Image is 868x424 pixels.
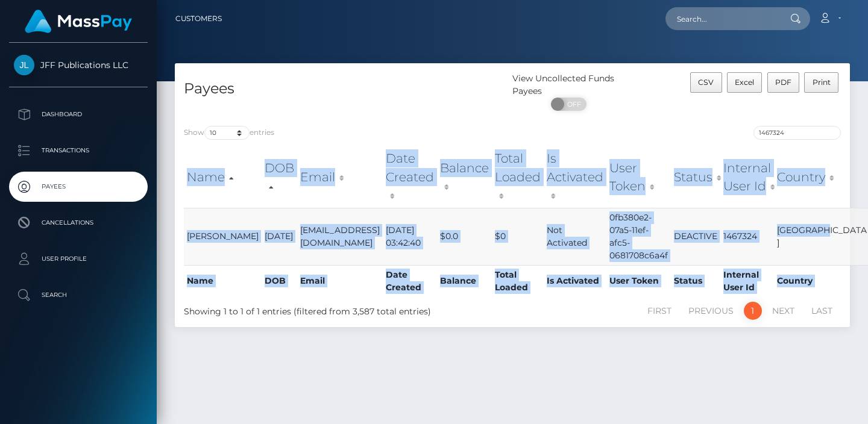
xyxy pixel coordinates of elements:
[813,78,831,87] span: Print
[690,72,722,93] button: CSV
[437,146,492,207] th: Balance: activate to sort column ascending
[720,146,774,207] th: Internal User Id: activate to sort column ascending
[437,265,492,297] th: Balance
[671,265,720,297] th: Status
[512,72,625,98] div: View Uncollected Funds Payees
[297,265,383,297] th: Email
[665,7,779,30] input: Search...
[804,72,838,93] button: Print
[14,250,143,268] p: User Profile
[9,99,148,129] a: Dashboard
[9,208,148,238] a: Cancellations
[606,208,671,265] td: 0fb380e2-07a5-11ef-afc5-0681708c6a4f
[558,98,588,111] span: OFF
[9,280,148,310] a: Search
[9,60,148,70] span: JFF Publications LLC
[297,208,383,265] td: [EMAIL_ADDRESS][DOMAIN_NAME]
[25,10,132,33] img: MassPay Logo
[437,208,492,265] td: $0.0
[297,146,383,207] th: Email: activate to sort column ascending
[262,265,297,297] th: DOB
[184,126,274,140] label: Show entries
[492,208,544,265] td: $0
[606,265,671,297] th: User Token
[9,244,148,274] a: User Profile
[383,146,437,207] th: Date Created: activate to sort column ascending
[14,55,34,75] img: JFF Publications LLC
[744,302,762,320] a: 1
[184,301,447,318] div: Showing 1 to 1 of 1 entries (filtered from 3,587 total entries)
[262,208,297,265] td: [DATE]
[735,78,754,87] span: Excel
[14,286,143,304] p: Search
[492,146,544,207] th: Total Loaded: activate to sort column ascending
[184,78,503,99] h4: Payees
[262,146,297,207] th: DOB: activate to sort column descending
[14,105,143,123] p: Dashboard
[544,208,606,265] td: Not Activated
[544,146,606,207] th: Is Activated: activate to sort column ascending
[671,208,720,265] td: DEACTIVE
[14,214,143,232] p: Cancellations
[383,208,437,265] td: [DATE] 03:42:40
[204,126,250,140] select: Showentries
[9,172,148,202] a: Payees
[14,178,143,196] p: Payees
[383,265,437,297] th: Date Created
[9,136,148,166] a: Transactions
[184,208,262,265] td: [PERSON_NAME]
[720,265,774,297] th: Internal User Id
[727,72,763,93] button: Excel
[184,265,262,297] th: Name
[775,78,791,87] span: PDF
[671,146,720,207] th: Status: activate to sort column ascending
[606,146,671,207] th: User Token: activate to sort column ascending
[544,265,606,297] th: Is Activated
[720,208,774,265] td: 1467324
[175,6,222,31] a: Customers
[492,265,544,297] th: Total Loaded
[184,146,262,207] th: Name: activate to sort column ascending
[698,78,714,87] span: CSV
[767,72,800,93] button: PDF
[753,126,841,140] input: Search transactions
[14,142,143,160] p: Transactions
